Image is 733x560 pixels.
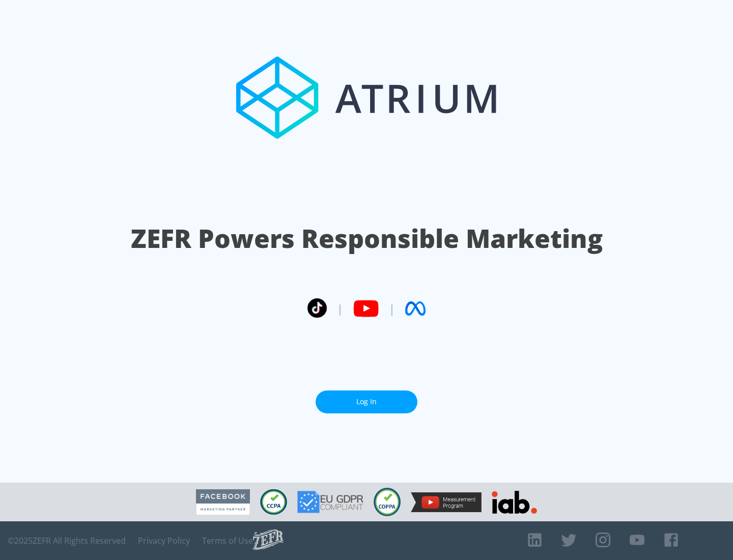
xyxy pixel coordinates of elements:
a: Log In [316,390,417,413]
img: IAB [492,491,537,514]
img: COPPA Compliant [374,488,401,516]
span: © 2025 ZEFR All Rights Reserved [8,536,126,546]
img: GDPR Compliant [297,491,363,513]
a: Privacy Policy [138,536,190,546]
span: | [389,301,395,316]
h1: ZEFR Powers Responsible Marketing [131,221,603,256]
img: YouTube Measurement Program [411,492,482,512]
img: CCPA Compliant [260,489,287,515]
a: Terms of Use [202,536,253,546]
img: Facebook Marketing Partner [196,489,250,515]
span: | [337,301,343,316]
